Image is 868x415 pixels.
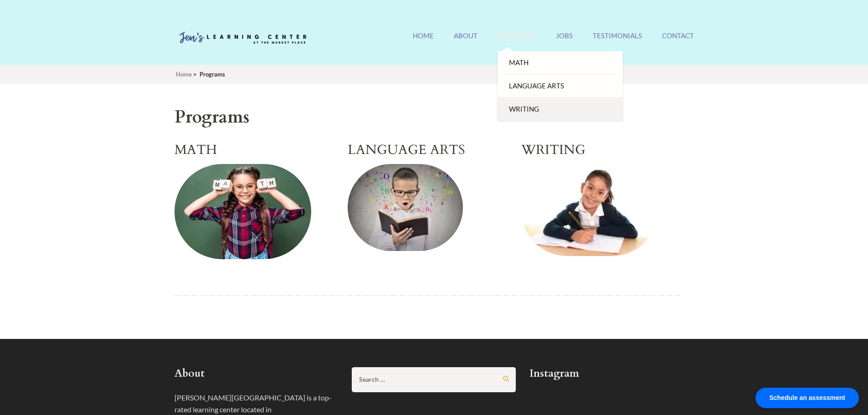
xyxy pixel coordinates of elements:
a: Jobs [556,31,573,51]
a: Writing [498,97,623,121]
a: Home [413,31,434,51]
a: Math [498,51,623,74]
h2: Instagram [529,367,693,379]
a: About [454,31,478,51]
span: > [193,71,197,78]
a: Testimonials [593,31,642,51]
div: Schedule an assessment [755,388,859,408]
a: Programs [498,31,536,51]
img: Jen's Learning Center Math Program [175,164,311,259]
h1: Programs [175,104,680,130]
h2: LANGUAGE ARTS [348,142,507,158]
h2: MATH [175,142,334,158]
h2: About [175,367,339,379]
a: Home [176,71,192,78]
input: Search [503,376,509,382]
a: Contact [662,31,694,51]
a: Language Arts [498,74,623,97]
h2: WRITING [521,142,680,158]
img: Jen's Learning Center Logo Transparent [175,25,311,52]
img: Jen's Learning Center Writing Program [521,164,658,256]
img: Jen's Learning Center Language Arts Program [348,164,463,251]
